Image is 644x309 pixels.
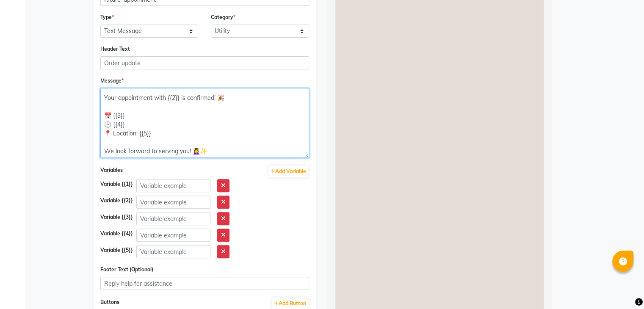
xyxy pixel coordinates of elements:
input: Variable example [136,196,210,209]
input: Order update [100,56,309,69]
label: Variables [100,166,123,174]
button: Add Variable [268,166,308,177]
label: Header Text [100,45,130,53]
label: Category [211,14,235,21]
label: Variable {{2}} [100,197,133,204]
label: Type [100,14,114,21]
input: Reply help for assistance [100,277,309,290]
label: Variable {{4}} [100,230,133,237]
label: Variable {{3}} [100,213,133,221]
input: Variable example [136,212,210,225]
input: Variable example [136,245,210,258]
label: Variable {{5}} [100,246,133,254]
label: Buttons [100,298,119,306]
label: Variable {{1}} [100,180,133,188]
input: Variable example [136,179,210,192]
input: Variable example [136,229,210,242]
label: Message [100,77,124,85]
label: Footer Text (Optional) [100,266,153,273]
